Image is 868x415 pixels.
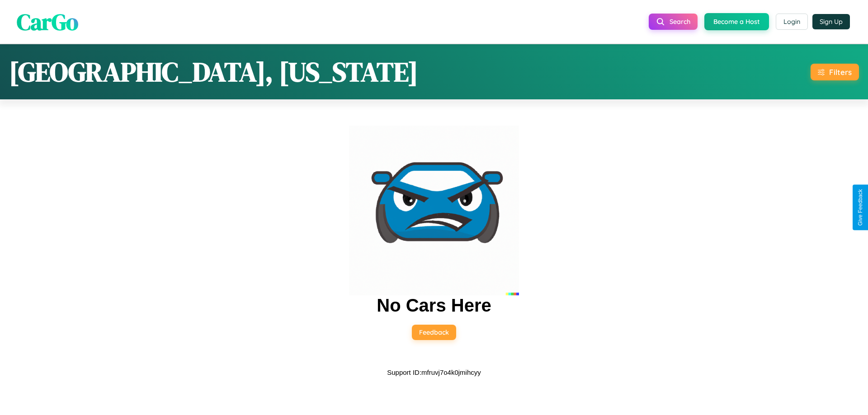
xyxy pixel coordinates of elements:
div: Filters [829,67,852,77]
span: CarGo [17,6,78,37]
span: Search [670,18,690,26]
h1: [GEOGRAPHIC_DATA], [US_STATE] [9,53,418,90]
button: Sign Up [812,14,850,29]
button: Search [649,14,698,30]
button: Become a Host [704,13,769,30]
button: Filters [811,64,859,80]
button: Login [776,14,808,30]
p: Support ID: mfruvj7o4k0jmihcyy [387,366,481,378]
div: Give Feedback [857,189,863,226]
h2: No Cars Here [377,295,491,316]
button: Feedback [412,325,456,340]
img: car [349,126,519,295]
